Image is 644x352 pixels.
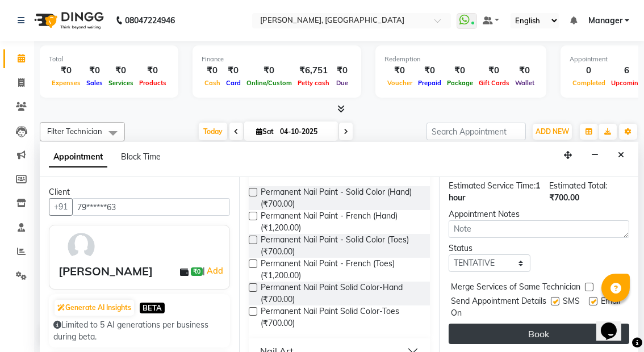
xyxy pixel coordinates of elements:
[49,55,169,64] div: Total
[384,79,415,87] span: Voucher
[140,303,165,313] span: BETA
[29,5,107,36] img: logo
[451,295,546,319] span: Send Appointment Details On
[83,64,106,77] div: ₹0
[58,263,153,280] div: [PERSON_NAME]
[295,64,332,77] div: ₹6,751
[444,64,476,77] div: ₹0
[261,186,420,210] span: Permanent Nail Paint - Solid Color (Hand) (₹700.00)
[426,123,526,140] input: Search Appointment
[588,15,622,27] span: Manager
[570,79,608,87] span: Completed
[121,152,161,162] span: Block Time
[261,210,420,234] span: Permanent Nail Paint - French (Hand) (₹1,200.00)
[449,242,530,254] div: Status
[202,79,223,87] span: Cash
[449,324,629,344] button: Book
[49,64,83,77] div: ₹0
[72,198,230,216] input: Search by Name/Mobile/Email/Code
[536,127,569,136] span: ADD NEW
[202,55,352,64] div: Finance
[533,124,572,140] button: ADD NEW
[223,79,244,87] span: Card
[444,79,476,87] span: Package
[53,319,225,343] div: Limited to 5 AI generations per business during beta.
[476,64,512,77] div: ₹0
[512,79,537,87] span: Wallet
[65,230,98,263] img: avatar
[203,264,225,278] span: |
[47,127,102,136] span: Filter Technician
[83,79,106,87] span: Sales
[415,79,444,87] span: Prepaid
[202,64,223,77] div: ₹0
[295,79,332,87] span: Petty cash
[49,79,83,87] span: Expenses
[563,295,580,319] span: SMS
[125,5,175,36] b: 08047224946
[191,267,203,276] span: ₹0
[449,181,536,191] span: Estimated Service Time:
[601,295,620,319] span: Email
[199,123,227,140] span: Today
[136,64,169,77] div: ₹0
[49,198,73,216] button: +91
[384,64,415,77] div: ₹0
[415,64,444,77] div: ₹0
[253,127,277,136] span: Sat
[451,281,580,295] span: Merge Services of Same Technician
[261,258,420,282] span: Permanent Nail Paint - French (Toes) (₹1,200.00)
[384,55,537,64] div: Redemption
[106,64,136,77] div: ₹0
[596,307,633,341] iframe: chat widget
[106,79,136,87] span: Services
[49,147,107,167] span: Appointment
[244,79,295,87] span: Online/Custom
[261,234,420,258] span: Permanent Nail Paint - Solid Color (Toes) (₹700.00)
[261,282,420,305] span: Permanent Nail Paint Solid Color-Hand (₹700.00)
[549,181,607,191] span: Estimated Total:
[549,192,579,203] span: ₹700.00
[333,79,351,87] span: Due
[512,64,537,77] div: ₹0
[223,64,244,77] div: ₹0
[277,123,333,140] input: 2025-10-04
[49,186,230,198] div: Client
[449,208,629,220] div: Appointment Notes
[332,64,352,77] div: ₹0
[205,264,225,278] a: Add
[244,64,295,77] div: ₹0
[261,305,420,329] span: Permanent Nail Paint Solid Color-Toes (₹700.00)
[613,146,629,164] button: Close
[570,64,608,77] div: 0
[476,79,512,87] span: Gift Cards
[136,79,169,87] span: Products
[55,300,134,316] button: Generate AI Insights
